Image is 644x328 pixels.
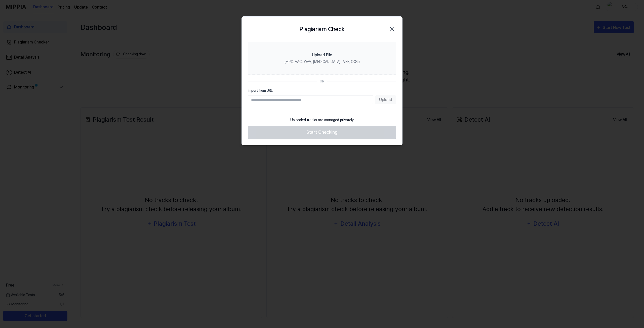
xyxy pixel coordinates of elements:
div: OR [320,79,324,84]
div: (MP3, AAC, WAV, [MEDICAL_DATA], AIFF, OGG) [285,59,360,64]
div: Upload File [312,52,332,58]
h2: Plagiarism Check [299,25,344,34]
label: Import from URL [248,88,396,93]
div: Uploaded tracks are managed privately [287,114,357,126]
